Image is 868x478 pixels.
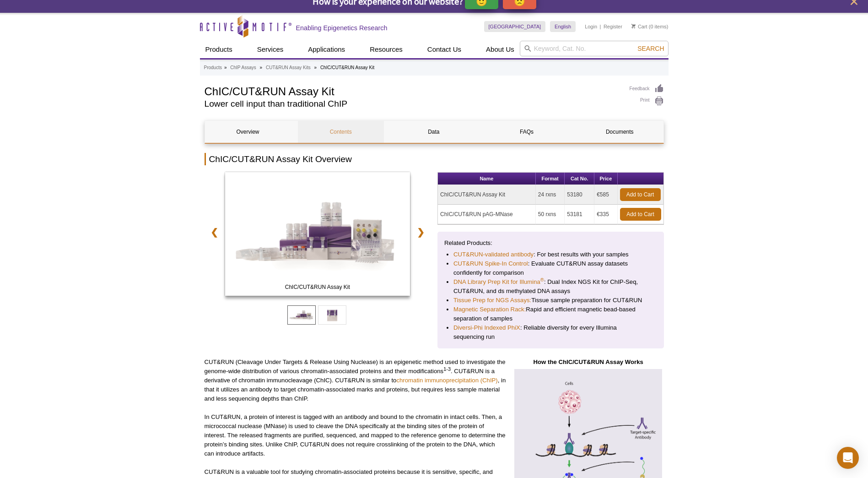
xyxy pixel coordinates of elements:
a: CUT&RUN Spike-In Control [453,259,528,268]
a: Login [585,23,597,30]
a: Print [630,96,664,106]
li: ChIC/CUT&RUN Assay Kit [320,65,374,70]
a: CUT&RUN-validated antibody [453,250,534,259]
li: Tissue sample preparation for CUT&RUN [453,296,648,305]
a: Feedback [630,84,664,94]
th: Format [536,173,565,185]
div: Open Intercom Messenger [837,447,859,469]
sup: 1-3 [443,366,451,372]
h2: ChIC/CUT&RUN Assay Kit Overview [205,153,664,165]
td: 53180 [565,185,594,205]
li: » [260,65,263,70]
td: 53181 [565,205,594,224]
td: 24 rxns [536,185,565,205]
td: €335 [594,205,617,224]
li: : Reliable diversity for every Illumina sequencing run [453,323,648,342]
a: About Us [480,41,520,58]
th: Price [594,173,617,185]
a: Register [604,23,622,30]
a: English [550,21,576,32]
a: CUT&RUN Assay Kits [266,64,311,72]
a: Documents [577,121,663,143]
a: Tissue Prep for NGS Assays: [453,296,531,305]
a: [GEOGRAPHIC_DATA] [484,21,546,32]
a: Add to Cart [620,208,661,221]
span: Search [637,45,664,52]
a: Products [200,41,238,58]
input: Keyword, Cat. No. [520,41,669,56]
a: ❮ [205,222,224,243]
a: ChIP Assays [230,64,256,72]
td: €585 [594,185,617,205]
a: Resources [364,41,408,58]
li: | [600,21,601,32]
a: Products [204,64,222,72]
li: » [314,65,317,70]
th: Cat No. [565,173,594,185]
button: Search [635,44,667,53]
li: : For best results with your samples [453,250,648,259]
a: DNA Library Prep Kit for Illumina® [453,277,544,287]
a: Add to Cart [620,188,661,201]
td: ChIC/CUT&RUN Assay Kit [438,185,536,205]
span: ChIC/CUT&RUN Assay Kit [227,282,408,292]
li: » [224,65,227,70]
a: Overview [205,121,291,143]
a: ❯ [411,222,431,243]
a: Magnetic Separation Rack: [453,305,526,314]
li: : Evaluate CUT&RUN assay datasets confidently for comparison [453,259,648,277]
a: Contents [298,121,384,143]
h2: Enabling Epigenetics Research [296,24,388,32]
a: chromatin immunoprecipitation (ChIP) [396,377,497,384]
th: Name [438,173,536,185]
a: Applications [302,41,350,58]
h1: ChIC/CUT&RUN Assay Kit [205,84,620,98]
a: Services [252,41,289,58]
img: ChIC/CUT&RUN Assay Kit [225,172,410,296]
li: : Dual Index NGS Kit for ChIP-Seq, CUT&RUN, and ds methylated DNA assays [453,277,648,296]
a: ChIC/CUT&RUN Assay Kit [225,172,410,299]
img: Your Cart [631,24,636,28]
li: (0 items) [631,21,669,32]
a: Contact Us [422,41,467,58]
td: 50 rxns [536,205,565,224]
a: FAQs [484,121,570,143]
td: ChIC/CUT&RUN pAG-MNase [438,205,536,224]
strong: How the ChIC/CUT&RUN Assay Works [533,358,643,365]
li: Rapid and efficient magnetic bead-based separation of samples [453,305,648,323]
h2: Lower cell input than traditional ChIP [205,100,620,108]
a: Cart [631,23,647,30]
a: Diversi-Phi Indexed PhiX [453,323,520,332]
p: CUT&RUN (Cleavage Under Targets & Release Using Nuclease) is an epigenetic method used to investi... [205,358,506,403]
p: In CUT&RUN, a protein of interest is tagged with an antibody and bound to the chromatin in intact... [205,413,506,458]
p: Related Products: [444,239,657,248]
sup: ® [540,277,544,282]
a: Data [391,121,477,143]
